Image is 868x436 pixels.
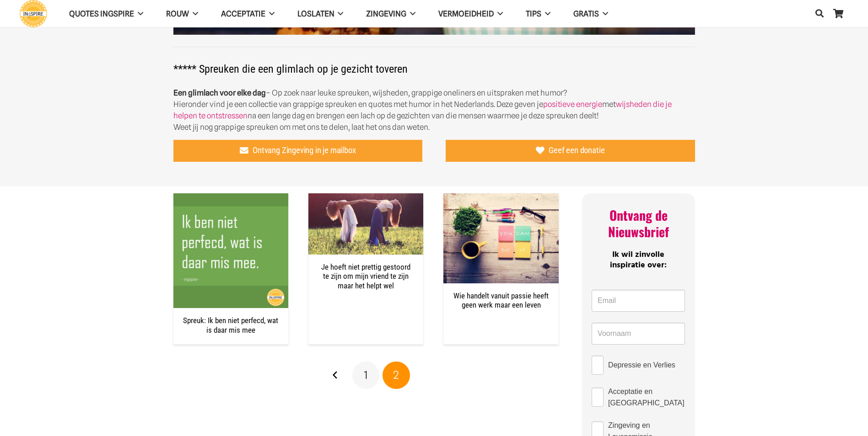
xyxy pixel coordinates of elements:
a: GRATISGRATIS Menu [562,2,620,26]
span: ROUW Menu [189,2,198,25]
a: Ontvang Zingeving in je mailbox [173,140,423,162]
a: LoslatenLoslaten Menu [286,2,355,26]
span: Acceptatie en [GEOGRAPHIC_DATA] [608,386,685,409]
span: 2 [393,368,399,382]
a: Je hoeft niet prettig gestoord te zijn om mijn vriend te zijn maar het helpt wel [308,194,423,203]
span: 1 [364,368,368,382]
a: VERMOEIDHEIDVERMOEIDHEID Menu [427,2,514,26]
a: Pagina 1 [352,362,380,389]
span: VERMOEIDHEID [438,9,494,18]
span: ROUW [166,9,189,18]
img: Spreuk: Ik ben niet perfecd, wat is daar mis mee [173,193,288,308]
span: GRATIS Menu [599,2,608,25]
a: ROUWROUW Menu [155,2,210,26]
a: AcceptatieAcceptatie Menu [210,2,286,26]
input: Depressie en Verlies [592,356,604,375]
a: Spreuk: Ik ben niet perfecd, wat is daar mis mee [173,194,288,203]
span: TIPS Menu [541,2,550,25]
span: Pagina 2 [383,362,410,389]
a: Spreuk: Ik ben niet perfecd, wat is daar mis mee [183,316,278,334]
a: Je hoeft niet prettig gestoord te zijn om mijn vriend te zijn maar het helpt wel [321,262,410,290]
a: ZingevingZingeving Menu [355,2,427,26]
a: TIPSTIPS Menu [514,2,562,26]
a: QUOTES INGSPIREQUOTES INGSPIRE Menu [58,2,155,26]
span: Zingeving [366,9,406,18]
a: Zoeken [810,3,829,25]
a: Wie handelt vanuit passie heeft geen werk maar een leven [453,291,549,309]
span: Ontvang Zingeving in je mailbox [253,145,356,155]
span: Zingeving Menu [406,2,415,25]
img: Boost jouw motivatie in 8 stappen! - ingspire.nl [443,193,558,283]
a: Geef een donatie [446,140,695,162]
span: Geef een donatie [549,145,604,155]
input: Voornaam [592,323,685,345]
span: GRATIS [573,9,599,18]
span: Ontvang de Nieuwsbrief [608,206,669,241]
span: Loslaten [297,9,334,18]
input: Email [592,290,685,312]
a: Wie handelt vanuit passie heeft geen werk maar een leven [443,194,558,203]
span: Ik wil zinvolle inspiratie over: [610,248,667,272]
span: VERMOEIDHEID Menu [494,2,503,25]
span: QUOTES INGSPIRE [69,9,134,18]
span: Acceptatie Menu [265,2,275,25]
strong: Een glimlach voor elke dag [173,88,266,97]
span: QUOTES INGSPIRE Menu [134,2,143,25]
h2: ***** Spreuken die een glimlach op je gezicht toveren [173,51,695,75]
span: Acceptatie [221,9,265,18]
span: TIPS [526,9,541,18]
span: Loslaten Menu [334,2,344,25]
p: – Op zoek naar leuke spreuken, wijsheden, grappige oneliners en uitspraken met humor? Hieronder v... [173,87,695,133]
a: positieve energie [543,100,602,109]
span: Depressie en Verlies [608,359,675,371]
input: Acceptatie en [GEOGRAPHIC_DATA] [592,388,604,407]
